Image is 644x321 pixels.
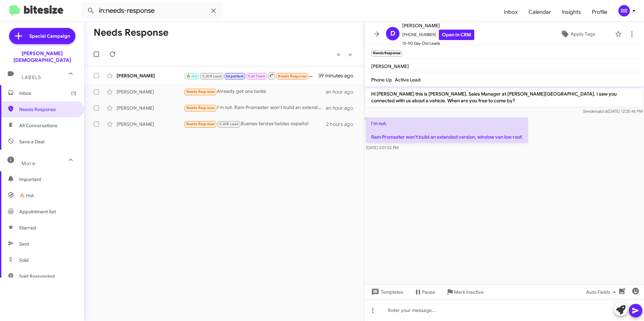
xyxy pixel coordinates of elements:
[498,2,523,22] a: Inbox
[366,145,398,150] span: [DATE] 2:01:52 PM
[439,30,474,40] a: Open in CRM
[219,122,239,126] span: CJDR Lead
[19,90,76,97] span: Inbox
[596,109,608,114] span: said at
[248,74,265,78] span: Call Them
[94,27,168,38] h1: Needs Response
[454,286,484,298] span: Mark Inactive
[371,50,402,57] small: Needs Response
[366,88,643,107] p: Hi [PERSON_NAME] this is [PERSON_NAME], Sales Manager at [PERSON_NAME][GEOGRAPHIC_DATA]. I saw yo...
[19,273,55,280] span: Sold Responded
[186,106,215,110] span: Needs Response
[348,50,352,59] span: »
[333,47,345,61] button: Previous
[613,5,637,16] button: RR
[326,88,359,95] div: an hour ago
[333,47,356,61] nav: Page navigation example
[371,63,409,69] span: [PERSON_NAME]
[581,286,624,298] button: Auto Fields
[395,77,421,83] span: Active Lead
[29,33,70,39] span: Special Campaign
[370,286,403,298] span: Templates
[117,105,184,111] div: [PERSON_NAME]
[19,138,44,145] span: Save a Deal
[326,105,359,111] div: an hour ago
[226,74,244,78] span: Important
[186,90,215,94] span: Needs Response
[441,286,489,298] button: Mark Inactive
[19,241,29,247] span: Sent
[571,28,595,40] span: Apply Tags
[586,286,618,298] span: Auto Fields
[583,109,643,114] span: Sender [DATE] 12:25:46 PM
[186,122,215,126] span: Needs Response
[337,50,341,59] span: «
[82,3,223,19] input: Search
[117,72,184,79] div: [PERSON_NAME]
[71,90,76,97] span: (1)
[402,22,474,30] span: [PERSON_NAME]
[19,208,56,215] span: Appointment Set
[117,88,184,95] div: [PERSON_NAME]
[422,286,435,298] span: Pause
[19,176,76,183] span: Important
[22,160,35,167] span: More
[19,122,57,129] span: All Conversations
[326,121,359,128] div: 2 hours ago
[9,28,75,44] a: Special Campaign
[402,40,474,47] span: 15-90 Day Old Leads
[19,224,36,231] span: Starred
[117,121,184,128] div: [PERSON_NAME]
[184,104,326,112] div: I'm not. Ram Promaster won't build an extended version, window van low roof.
[22,74,41,80] span: Labels
[344,47,356,61] button: Next
[371,77,392,83] span: Phone Up
[556,2,586,22] a: Insights
[402,30,474,40] span: [PHONE_NUMBER]
[278,74,307,78] span: Needs Response
[318,72,359,79] div: 39 minutes ago
[364,286,409,298] button: Templates
[19,257,29,263] span: Sold
[19,106,76,113] span: Needs Response
[186,74,198,78] span: 🔥 Hot
[202,74,222,78] span: CJDR Lead
[366,117,528,143] p: I'm not. Ram Promaster won't build an extended version, window van low roof.
[184,88,326,96] div: Already get one tanks
[390,28,395,39] span: D
[523,2,556,22] a: Calendar
[184,71,318,80] div: Inbound Call
[409,286,441,298] button: Pause
[618,5,630,16] div: RR
[184,120,326,128] div: Buenas tardes hablas español
[586,2,613,22] a: Profile
[543,28,612,40] button: Apply Tags
[19,192,34,199] span: 🔥 Hot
